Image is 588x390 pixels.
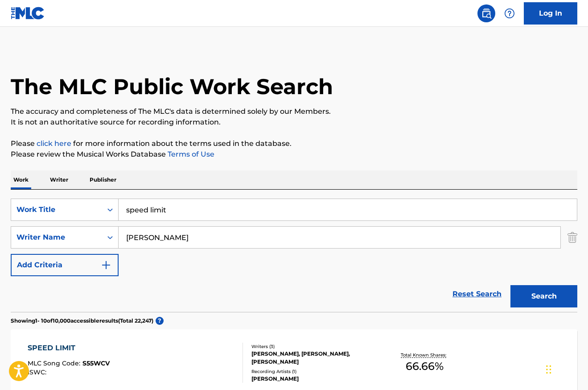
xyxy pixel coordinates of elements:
p: Total Known Shares: [401,352,448,358]
form: Search Form [11,199,577,312]
a: Public Search [477,4,495,22]
iframe: Chat Widget [543,347,588,390]
div: Work Title [16,204,97,215]
a: Reset Search [448,284,506,304]
img: 9d2ae6d4665cec9f34b9.svg [101,260,111,270]
div: Drag [546,356,551,383]
div: [PERSON_NAME] [251,375,378,383]
h1: The MLC Public Work Search [11,73,333,100]
div: Writer Name [16,232,97,243]
img: Delete Criterion [567,226,577,249]
p: Writer [47,170,71,189]
p: The accuracy and completeness of The MLC's data is determined solely by our Members. [11,106,577,117]
span: 66.66 % [406,358,444,374]
p: Work [11,170,31,189]
p: Publisher [87,170,119,189]
span: MLC Song Code : [28,359,82,367]
span: ISWC : [28,368,49,376]
div: Recording Artists ( 1 ) [251,368,378,375]
p: Please for more information about the terms used in the database. [11,138,577,149]
img: help [504,8,515,19]
div: [PERSON_NAME], [PERSON_NAME], [PERSON_NAME] [251,350,378,366]
div: Writers ( 3 ) [251,343,378,350]
button: Add Criteria [11,254,119,276]
button: Search [510,285,577,307]
div: Help [501,4,518,22]
img: MLC Logo [11,7,45,20]
p: Showing 1 - 10 of 10,000 accessible results (Total 22,247 ) [11,317,153,325]
a: Log In [524,2,577,25]
p: It is not an authoritative source for recording information. [11,117,577,128]
a: click here [37,139,71,148]
div: SPEED LIMIT [28,343,110,353]
span: S55WCV [82,359,110,367]
span: ? [156,317,164,325]
img: search [481,8,492,19]
p: Please review the Musical Works Database [11,149,577,160]
a: Terms of Use [166,150,214,158]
